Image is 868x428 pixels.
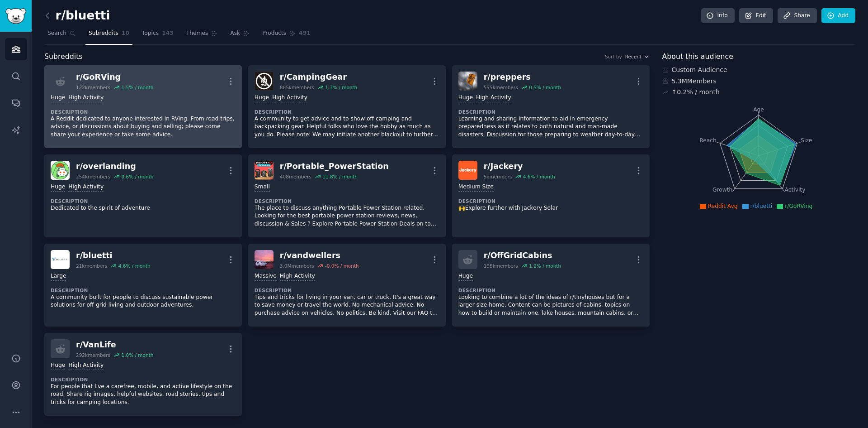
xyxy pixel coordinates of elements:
a: r/OffGridCabins195kmembers1.2% / monthHugeDescriptionLooking to combine a lot of the ideas of r/t... [452,244,650,327]
a: r/GoRVing122kmembers1.5% / monthHugeHigh ActivityDescriptionA Reddit dedicated to anyone interest... [44,65,242,148]
div: 1.5 % / month [121,84,153,91]
div: 1.0 % / month [121,352,153,358]
div: High Activity [68,94,104,102]
p: A community built for people to discuss sustainable power solutions for off-grid living and outdo... [51,293,236,309]
div: 408 members [280,173,311,180]
p: 🙌Explore further with Jackery Solar [458,204,643,212]
div: r/ bluetti [76,250,151,261]
div: 3.0M members [280,263,314,269]
span: Reddit Avg [708,203,738,209]
div: High Activity [476,94,511,102]
div: Sort by [605,53,622,60]
a: overlandingr/overlanding254kmembers0.6% / monthHugeHigh ActivityDescriptionDedicated to the spiri... [44,154,242,237]
p: Dedicated to the spirit of adventure [51,204,236,212]
div: Small [255,183,270,192]
a: Jackeryr/Jackery5kmembers4.6% / monthMedium SizeDescription🙌Explore further with Jackery Solar [452,154,650,237]
div: r/ GoRVing [76,72,153,83]
div: 1.2 % / month [529,263,561,269]
span: 143 [162,29,174,38]
span: 491 [299,29,311,38]
span: Subreddits [44,51,83,63]
div: High Activity [68,361,104,370]
h2: r/bluetti [44,9,110,23]
tspan: Size [801,137,812,143]
dt: Description [458,198,643,204]
dt: Description [51,376,236,383]
a: Subreddits10 [85,26,132,45]
p: For people that live a carefree, mobile, and active lifestyle on the road. Share rig images, help... [51,383,236,407]
dt: Description [51,109,236,115]
div: r/ overlanding [76,161,153,172]
div: 11.8 % / month [322,173,358,180]
tspan: Age [753,106,764,113]
p: Looking to combine a lot of the ideas of r/tinyhouses but for a larger size home. Content can be ... [458,293,643,317]
div: r/ CampingGear [280,72,357,83]
span: About this audience [662,51,733,63]
p: Learning and sharing information to aid in emergency preparedness as it relates to both natural a... [458,115,643,139]
span: Search [47,29,66,38]
img: bluetti [51,250,70,269]
div: High Activity [280,272,315,281]
dt: Description [255,109,439,115]
p: A Reddit dedicated to anyone interested in RVing. From road trips, advice, or discussions about b... [51,115,236,139]
div: 122k members [76,84,110,91]
div: Massive [255,272,277,281]
div: ↑ 0.2 % / month [672,87,720,97]
div: 1.3 % / month [325,84,357,91]
div: -0.0 % / month [325,263,359,269]
div: r/ vandwellers [280,250,359,261]
span: Topics [142,29,159,38]
button: Recent [625,53,650,60]
img: Jackery [458,161,477,180]
div: 0.5 % / month [529,84,561,91]
a: Portable_PowerStationr/Portable_PowerStation408members11.8% / monthSmallDescriptionThe place to d... [248,154,446,237]
div: 5k members [484,173,512,180]
div: Large [51,272,66,281]
div: r/ Jackery [484,161,555,172]
dt: Description [51,287,236,293]
span: 10 [122,29,129,38]
dt: Description [255,198,439,204]
div: 4.6 % / month [523,173,555,180]
p: A community to get advice and to show off camping and backpacking gear. Helpful folks who love th... [255,115,439,139]
a: Themes [183,26,221,45]
div: 254k members [76,173,110,180]
tspan: Activity [784,187,805,193]
img: Portable_PowerStation [255,161,274,180]
img: overlanding [51,161,70,180]
a: preppersr/preppers555kmembers0.5% / monthHugeHigh ActivityDescriptionLearning and sharing informa... [452,65,650,148]
div: r/ VanLife [76,339,153,351]
div: Huge [255,94,269,102]
div: Huge [458,94,473,102]
img: GummySearch logo [5,8,26,24]
a: Info [701,8,735,24]
div: High Activity [272,94,307,102]
div: Medium Size [458,183,494,192]
div: r/ Portable_PowerStation [280,161,389,172]
div: 5.3M Members [662,77,856,86]
span: Themes [186,29,208,38]
div: Huge [51,183,65,192]
div: 195k members [484,263,518,269]
div: 555k members [484,84,518,91]
a: Topics143 [139,26,177,45]
span: Subreddits [89,29,118,38]
span: Products [262,29,286,38]
dt: Description [255,287,439,293]
a: CampingGearr/CampingGear885kmembers1.3% / monthHugeHigh ActivityDescriptionA community to get adv... [248,65,446,148]
tspan: Growth [712,187,732,193]
a: Ask [227,26,253,45]
span: r/bluetti [750,203,773,209]
a: Products491 [259,26,313,45]
img: preppers [458,72,477,91]
tspan: Reach [699,137,717,143]
div: Custom Audience [662,65,856,75]
p: Tips and tricks for living in your van, car or truck. It's a great way to save money or travel th... [255,293,439,317]
div: Huge [458,272,473,281]
dt: Description [51,198,236,204]
img: vandwellers [255,250,274,269]
a: vandwellersr/vandwellers3.0Mmembers-0.0% / monthMassiveHigh ActivityDescriptionTips and tricks fo... [248,244,446,327]
span: Recent [625,53,642,60]
a: bluettir/bluetti21kmembers4.6% / monthLargeDescriptionA community built for people to discuss sus... [44,244,242,327]
p: The place to discuss anything Portable Power Station related. Looking for the best portable power... [255,204,439,228]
